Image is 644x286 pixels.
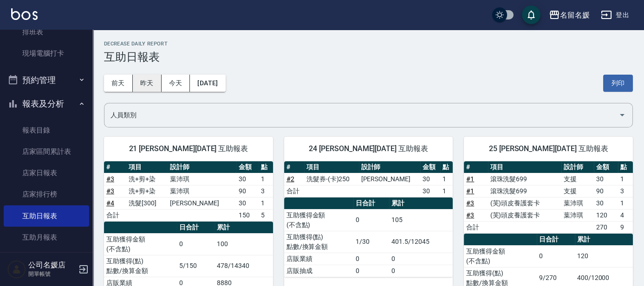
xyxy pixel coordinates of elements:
[126,173,168,185] td: 洗+剪+染
[466,175,474,183] a: #1
[561,161,594,173] th: 設計師
[464,245,537,267] td: 互助獲得金額 (不含點)
[466,187,474,195] a: #1
[440,173,453,185] td: 1
[190,75,225,92] button: [DATE]
[7,260,26,279] img: Person
[106,199,114,207] a: #4
[359,161,420,173] th: 設計師
[28,261,76,270] h5: 公司名媛店
[126,161,168,173] th: 項目
[353,209,390,231] td: 0
[466,211,474,219] a: #3
[104,233,177,255] td: 互助獲得金額 (不含點)
[353,231,390,253] td: 1/30
[488,197,562,209] td: (芙)頭皮養護套卡
[259,173,273,185] td: 1
[575,234,633,246] th: 累計
[168,197,236,209] td: [PERSON_NAME]
[104,255,177,277] td: 互助獲得(點) 點數/換算金額
[522,6,540,24] button: save
[106,187,114,195] a: #3
[594,161,618,173] th: 金額
[475,144,622,153] span: 25 [PERSON_NAME][DATE] 互助報表
[284,231,353,253] td: 互助獲得(點) 點數/換算金額
[168,185,236,197] td: 葉沛琪
[104,209,126,221] td: 合計
[594,185,618,197] td: 90
[353,197,390,210] th: 日合計
[284,185,304,197] td: 合計
[215,233,273,255] td: 100
[420,185,440,197] td: 30
[4,68,89,92] button: 預約管理
[618,221,633,233] td: 9
[236,161,259,173] th: 金額
[104,51,633,64] h3: 互助日報表
[488,173,562,185] td: 滾珠洗髮699
[353,253,390,265] td: 0
[560,9,590,21] div: 名留名媛
[304,173,359,185] td: 洗髮券-(卡)250
[561,185,594,197] td: 支援
[561,173,594,185] td: 支援
[618,209,633,221] td: 4
[594,197,618,209] td: 30
[4,92,89,116] button: 報表及分析
[440,185,453,197] td: 1
[215,222,273,234] th: 累計
[618,185,633,197] td: 3
[284,265,353,277] td: 店販抽成
[359,173,420,185] td: [PERSON_NAME]
[236,197,259,209] td: 30
[353,265,390,277] td: 0
[488,209,562,221] td: (芙)頭皮養護套卡
[488,161,562,173] th: 項目
[162,75,190,92] button: 今天
[618,173,633,185] td: 1
[561,209,594,221] td: 葉沛琪
[537,245,575,267] td: 0
[420,173,440,185] td: 30
[618,161,633,173] th: 點
[236,209,259,221] td: 150
[304,161,359,173] th: 項目
[284,197,453,277] table: a dense table
[106,175,114,183] a: #3
[259,161,273,173] th: 點
[537,234,575,246] th: 日合計
[126,197,168,209] td: 洗髮[300]
[284,161,304,173] th: #
[104,75,133,92] button: 前天
[295,144,442,153] span: 24 [PERSON_NAME][DATE] 互助報表
[104,41,633,47] h2: Decrease Daily Report
[104,161,273,222] table: a dense table
[215,255,273,277] td: 478/14340
[464,221,488,233] td: 合計
[4,184,89,205] a: 店家排行榜
[4,205,89,227] a: 互助日報表
[615,108,630,122] button: Open
[115,144,262,153] span: 21 [PERSON_NAME][DATE] 互助報表
[104,161,126,173] th: #
[466,199,474,207] a: #3
[597,6,633,24] button: 登出
[236,173,259,185] td: 30
[618,197,633,209] td: 1
[284,209,353,231] td: 互助獲得金額 (不含點)
[4,227,89,248] a: 互助月報表
[4,162,89,184] a: 店家日報表
[561,197,594,209] td: 葉沛琪
[11,8,38,20] img: Logo
[168,161,236,173] th: 設計師
[108,107,615,123] input: 人員名稱
[177,233,215,255] td: 0
[4,43,89,64] a: 現場電腦打卡
[286,175,294,183] a: #2
[177,255,215,277] td: 5/150
[4,120,89,141] a: 報表目錄
[236,185,259,197] td: 90
[545,6,593,25] button: 名留名媛
[259,197,273,209] td: 1
[389,209,453,231] td: 105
